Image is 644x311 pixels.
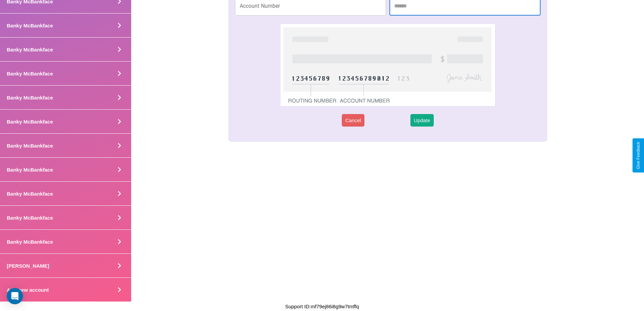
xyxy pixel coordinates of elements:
[285,302,359,311] p: Support ID: mf79ej86i8g9w7tmffq
[7,239,53,245] h4: Banky McBankface
[7,47,53,52] h4: Banky McBankface
[281,24,495,106] img: check
[7,287,49,293] h4: Add new account
[7,288,23,304] div: Open Intercom Messenger
[7,95,53,101] h4: Banky McBankface
[7,23,53,28] h4: Banky McBankface
[7,215,53,221] h4: Banky McBankface
[410,114,433,127] button: Update
[7,263,49,269] h4: [PERSON_NAME]
[636,142,641,169] div: Give Feedback
[7,143,53,149] h4: Banky McBankface
[7,71,53,76] h4: Banky McBankface
[342,114,364,127] button: Cancel
[7,167,53,173] h4: Banky McBankface
[7,191,53,197] h4: Banky McBankface
[7,119,53,125] h4: Banky McBankface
